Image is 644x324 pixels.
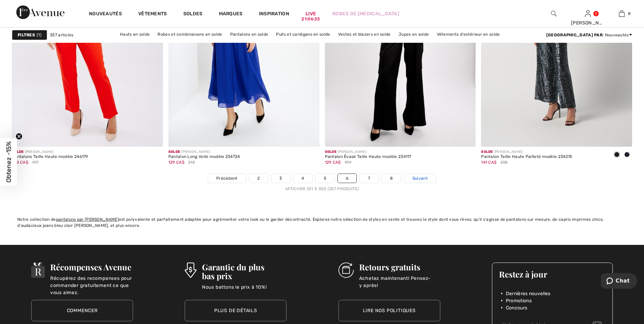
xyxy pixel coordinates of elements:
[601,273,637,290] iframe: Ouvre un widget dans lequel vous pouvez chatter avec l’un de nos agents
[404,174,436,183] a: Suivant
[338,300,440,321] a: Lire nos politiques
[89,11,122,18] a: Nouveautés
[338,263,354,278] img: Retours gratuits
[306,10,316,17] a: Live21:06:33
[619,10,625,18] img: Mon panier
[499,270,606,278] h3: Restez à jour
[249,174,268,183] a: 2
[585,10,591,18] img: Mes infos
[219,11,243,18] a: Marques
[506,297,532,304] span: Promotions
[168,149,240,155] div: [PERSON_NAME]
[188,159,195,165] span: 215
[345,159,351,165] span: 199
[500,159,508,165] span: 235
[12,149,88,155] div: [PERSON_NAME]
[56,217,119,222] a: pantalons par [PERSON_NAME]
[183,11,203,18] a: Soldes
[12,186,632,192] div: Afficher 251 à 300 (357 produits)
[325,149,411,155] div: [PERSON_NAME]
[612,149,622,161] div: Black/gunmetal
[506,290,551,297] span: Dernières nouvelles
[12,174,632,192] nav: Page navigation
[481,160,496,165] span: 141 CA$
[31,263,45,278] img: Récompenses Avenue
[622,149,632,161] div: Midnight Blue/Midnight Blue
[434,30,503,39] a: Vêtements d'extérieur en solde
[293,174,312,183] a: 4
[506,304,527,311] span: Concours
[546,33,603,37] strong: [GEOGRAPHIC_DATA] par
[12,150,24,154] span: Solde
[382,174,401,183] a: 8
[202,263,287,280] h3: Garantie du plus bas prix
[412,175,428,181] span: Suivant
[325,150,337,154] span: Solde
[50,32,74,38] span: 357 articles
[5,142,13,183] span: Obtenez -15%
[481,155,572,159] div: Pantalon Taille Haute Pailleté modèle 234215
[605,10,638,18] a: 8
[325,160,341,165] span: 129 CA$
[359,275,440,288] p: Achetez maintenant! Pensez-y après!
[227,30,272,39] a: Pantalons en solde
[585,10,591,17] a: Se connecter
[481,149,572,155] div: [PERSON_NAME]
[325,155,411,159] div: Pantalon Évasé Taille Haute modèle 234117
[185,300,287,321] a: Plus de détails
[138,11,167,18] a: Vêtements
[168,160,184,165] span: 129 CA$
[546,32,632,38] div: : Nouveautés
[168,155,240,159] div: Pantalon Long Voilé modèle 234724
[50,263,133,271] h3: Récompenses Avenue
[271,174,290,183] a: 3
[338,174,356,183] a: 6
[37,32,41,38] span: 1
[332,10,399,17] a: Robes de [MEDICAL_DATA]
[259,11,289,18] span: Inspiration
[31,300,133,321] a: Commencer
[16,5,65,19] img: 1ère Avenue
[185,263,196,278] img: Garantie du plus bas prix
[154,30,225,39] a: Robes et combinaisons en solde
[481,150,493,154] span: Solde
[335,30,394,39] a: Vestes et blazers en solde
[571,19,604,26] div: [PERSON_NAME]
[16,133,22,140] button: Close teaser
[12,160,28,165] span: 138 CA$
[32,159,38,165] span: 197
[18,32,35,38] strong: Filtres
[301,16,320,22] div: 21:06:33
[208,174,246,183] a: Précédent
[359,263,440,271] h3: Retours gratuits
[168,150,180,154] span: Solde
[395,30,432,39] a: Jupes en solde
[216,175,238,181] span: Précédent
[360,174,378,183] a: 7
[628,11,631,17] span: 8
[202,284,287,297] p: Nous battons le prix à 10%!
[12,155,88,159] div: Pantalons Taille Haute modèle 246179
[316,174,334,183] a: 5
[273,30,333,39] a: Pulls et cardigans en solde
[17,216,627,229] div: Notre collection de est polyvalente et parfaitement adaptée pour agrémenter votre look ou le gard...
[116,30,153,39] a: Hauts en solde
[551,10,557,18] img: recherche
[50,275,133,288] p: Récupérez des recompenses pour commander gratuitement ce que vous aimez.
